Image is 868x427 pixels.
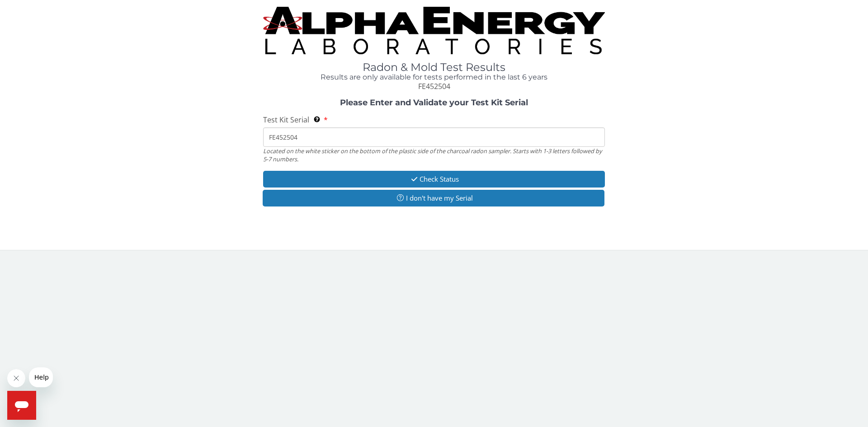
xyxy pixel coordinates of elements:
button: Check Status [263,171,605,188]
div: Located on the white sticker on the bottom of the plastic side of the charcoal radon sampler. Sta... [263,147,605,164]
span: Test Kit Serial [263,115,309,125]
h1: Radon & Mold Test Results [263,61,605,73]
span: FE452504 [418,81,450,91]
strong: Please Enter and Validate your Test Kit Serial [340,98,528,108]
iframe: Close message [7,369,25,387]
h4: Results are only available for tests performed in the last 6 years [263,73,605,81]
iframe: Message from company [29,367,53,387]
img: TightCrop.jpg [263,7,605,54]
button: I don't have my Serial [263,190,604,206]
iframe: Button to launch messaging window [7,391,36,420]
